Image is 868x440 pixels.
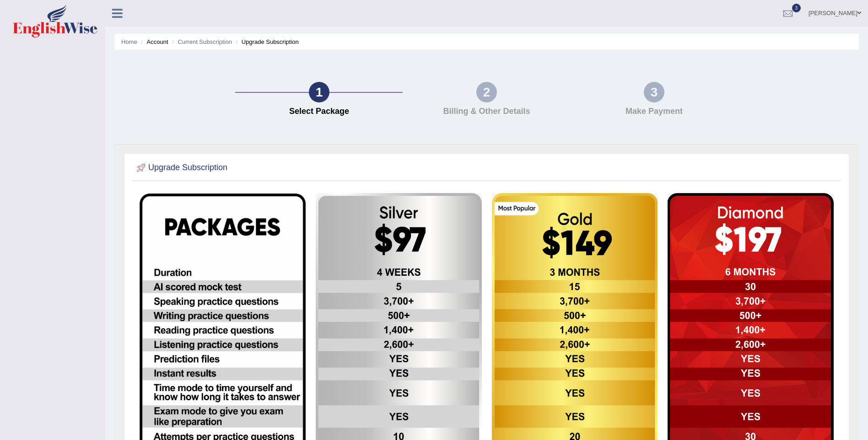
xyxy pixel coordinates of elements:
a: Current Subscription [178,38,232,45]
a: Home [121,38,137,45]
h4: Billing & Other Details [407,107,566,116]
div: 2 [476,82,497,102]
div: 3 [644,82,664,102]
h4: Make Payment [575,107,733,116]
li: Account [139,38,168,46]
li: Upgrade Subscription [234,38,299,46]
h4: Select Package [240,107,398,116]
span: 3 [792,4,801,12]
div: 1 [309,82,329,102]
h2: Upgrade Subscription [135,161,227,175]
